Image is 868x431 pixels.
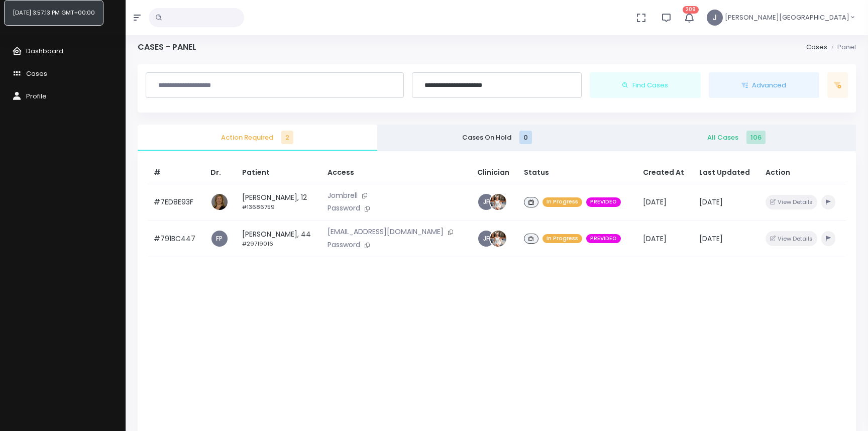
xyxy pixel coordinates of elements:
button: Find Cases [590,72,701,98]
span: Profile [26,91,47,101]
a: Cases [806,42,827,52]
a: JF [478,231,494,247]
small: #29719016 [242,240,273,248]
span: [DATE] 3:57:13 PM GMT+00:00 [13,9,95,17]
span: [DATE] [643,197,667,207]
li: Panel [827,42,856,52]
span: 2 [281,131,293,144]
p: [EMAIL_ADDRESS][DOMAIN_NAME] [328,227,465,238]
p: Password [328,203,465,214]
span: [PERSON_NAME][GEOGRAPHIC_DATA] [725,13,849,23]
td: #791BC447 [148,221,204,257]
p: Jombrell [328,190,465,201]
a: JF [478,194,494,210]
span: [DATE] [699,197,723,207]
th: Patient [236,161,321,184]
button: Advanced [709,72,820,98]
span: In Progress [542,234,582,244]
span: 0 [519,131,532,144]
th: Status [518,161,637,184]
span: 209 [683,6,699,14]
th: Action [759,161,846,184]
span: [DATE] [643,234,667,244]
th: # [148,161,204,184]
span: J [707,10,723,26]
span: [DATE] [699,234,723,244]
span: Cases [26,69,47,78]
h4: Cases - Panel [138,42,196,52]
th: Dr. [204,161,236,184]
th: Last Updated [693,161,759,184]
span: PREVIDEO [586,234,621,244]
th: Access [321,161,471,184]
a: FP [211,231,228,247]
span: In Progress [542,197,582,207]
span: 106 [746,131,766,144]
span: Cases On Hold [385,133,609,143]
span: Action Required [146,133,369,143]
small: #13686759 [242,203,275,211]
th: Clinician [471,161,518,184]
td: #7ED8E93F [148,184,204,221]
th: Created At [637,161,693,184]
button: View Details [766,231,817,246]
span: PREVIDEO [586,197,621,207]
span: All Cases [624,133,848,143]
td: [PERSON_NAME], 44 [236,221,321,257]
button: View Details [766,195,817,209]
span: Dashboard [26,46,63,56]
td: [PERSON_NAME], 12 [236,184,321,221]
p: Password [328,240,465,251]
